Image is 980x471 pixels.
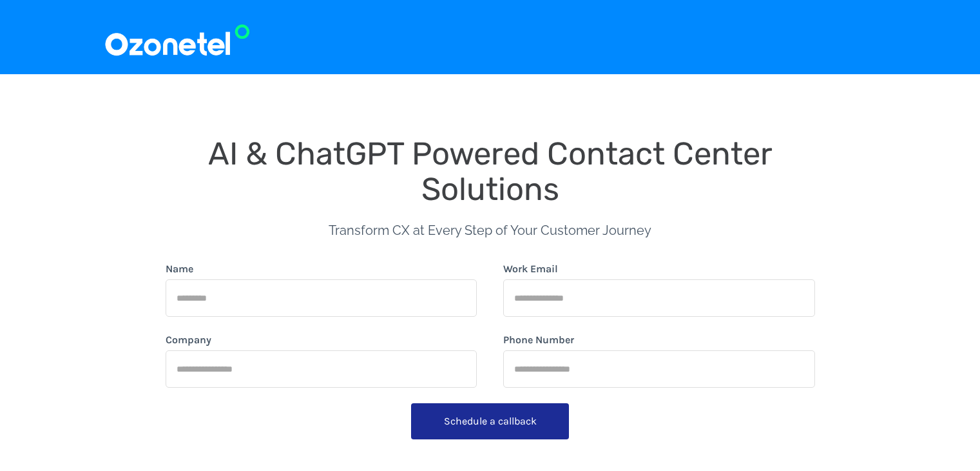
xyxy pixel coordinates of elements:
[166,261,815,445] form: form
[166,332,211,348] label: Company
[208,135,780,208] span: AI & ChatGPT Powered Contact Center Solutions
[166,261,193,277] label: Name
[503,332,574,348] label: Phone Number
[411,403,569,439] button: Schedule a callback
[503,261,558,277] label: Work Email
[329,223,651,238] span: Transform CX at Every Step of Your Customer Journey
